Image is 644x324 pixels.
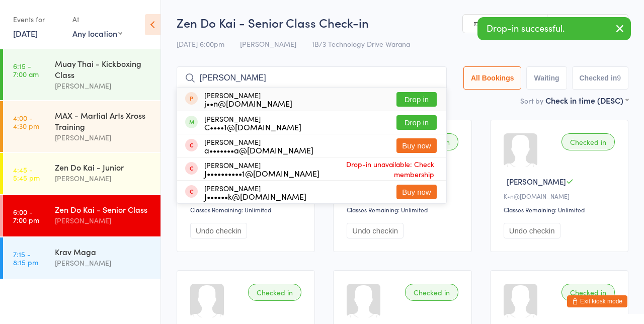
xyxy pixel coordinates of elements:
[477,17,631,40] div: Drop-in successful.
[248,284,301,301] div: Checked in
[347,205,461,214] div: Classes Remaining: Unlimited
[3,195,160,236] a: 6:00 -7:00 pmZen Do Kai - Senior Class[PERSON_NAME]
[72,11,122,28] div: At
[204,138,313,154] div: [PERSON_NAME]
[13,28,38,39] a: [DATE]
[567,295,627,307] button: Exit kiosk mode
[3,49,160,100] a: 6:15 -7:00 amMuay Thai - Kickboxing Class[PERSON_NAME]
[504,205,618,214] div: Classes Remaining: Unlimited
[396,115,437,130] button: Drop in
[572,66,629,90] button: Checked in9
[504,192,618,200] div: K•n@[DOMAIN_NAME]
[204,123,301,131] div: C••••1@[DOMAIN_NAME]
[55,204,152,215] div: Zen Do Kai - Senior Class
[55,246,152,257] div: Krav Maga
[347,223,404,238] button: Undo checkin
[13,166,40,182] time: 4:45 - 5:45 pm
[55,58,152,80] div: Muay Thai - Kickboxing Class
[526,66,567,90] button: Waiting
[204,161,319,177] div: [PERSON_NAME]
[13,62,39,78] time: 6:15 - 7:00 am
[55,110,152,132] div: MAX - Martial Arts Xross Training
[55,257,152,269] div: [PERSON_NAME]
[72,28,122,39] div: Any location
[507,176,566,187] span: [PERSON_NAME]
[3,153,160,194] a: 4:45 -5:45 pmZen Do Kai - Junior[PERSON_NAME]
[617,74,621,82] div: 9
[240,39,296,49] span: [PERSON_NAME]
[55,80,152,92] div: [PERSON_NAME]
[561,133,615,150] div: Checked in
[55,173,152,184] div: [PERSON_NAME]
[13,11,62,28] div: Events for
[504,223,560,238] button: Undo checkin
[405,284,458,301] div: Checked in
[204,99,292,107] div: j••n@[DOMAIN_NAME]
[177,66,447,90] input: Search
[55,161,152,173] div: Zen Do Kai - Junior
[55,215,152,226] div: [PERSON_NAME]
[13,114,39,130] time: 4:00 - 4:30 pm
[204,91,292,107] div: [PERSON_NAME]
[13,250,38,266] time: 7:15 - 8:15 pm
[204,146,313,154] div: a•••••••a@[DOMAIN_NAME]
[396,138,437,153] button: Buy now
[312,39,410,49] span: 1B/3 Technology Drive Warana
[396,92,437,107] button: Drop in
[463,66,522,90] button: All Bookings
[545,95,628,106] div: Check in time (DESC)
[3,237,160,279] a: 7:15 -8:15 pmKrav Maga[PERSON_NAME]
[204,169,319,177] div: J••••••••••1@[DOMAIN_NAME]
[190,205,304,214] div: Classes Remaining: Unlimited
[520,96,543,106] label: Sort by
[55,132,152,143] div: [PERSON_NAME]
[396,185,437,199] button: Buy now
[319,156,437,182] span: Drop-in unavailable: Check membership
[177,14,628,31] h2: Zen Do Kai - Senior Class Check-in
[204,115,301,131] div: [PERSON_NAME]
[204,192,306,200] div: J••••••k@[DOMAIN_NAME]
[177,39,224,49] span: [DATE] 6:00pm
[561,284,615,301] div: Checked in
[3,101,160,152] a: 4:00 -4:30 pmMAX - Martial Arts Xross Training[PERSON_NAME]
[13,208,39,224] time: 6:00 - 7:00 pm
[190,223,247,238] button: Undo checkin
[204,184,306,200] div: [PERSON_NAME]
